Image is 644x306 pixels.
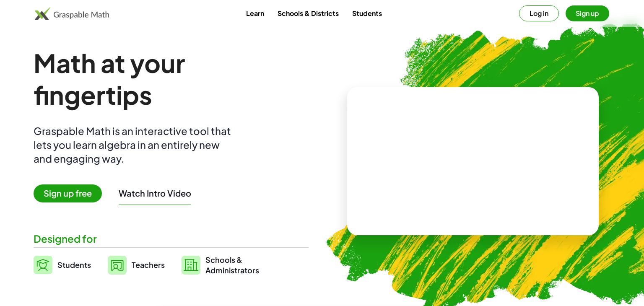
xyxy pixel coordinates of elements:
[34,47,300,111] h1: Math at your fingertips
[345,5,389,21] a: Students
[34,256,52,274] img: svg%3e
[566,5,609,21] button: Sign up
[34,232,309,246] div: Designed for
[119,188,191,199] button: Watch Intro Video
[410,130,536,193] video: What is this? This is dynamic math notation. Dynamic math notation plays a central role in how Gr...
[271,5,345,21] a: Schools & Districts
[519,5,559,21] button: Log in
[108,254,165,275] a: Teachers
[182,256,200,275] img: svg%3e
[34,254,91,275] a: Students
[205,254,259,275] span: Schools & Administrators
[108,256,127,275] img: svg%3e
[239,5,271,21] a: Learn
[132,260,165,270] span: Teachers
[57,260,91,270] span: Students
[182,254,259,275] a: Schools &Administrators
[34,124,235,166] div: Graspable Math is an interactive tool that lets you learn algebra in an entirely new and engaging...
[34,184,102,202] span: Sign up free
